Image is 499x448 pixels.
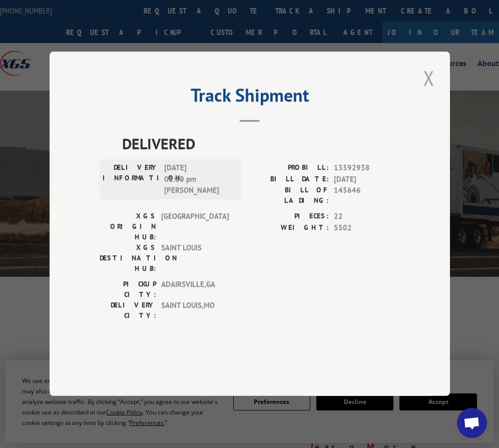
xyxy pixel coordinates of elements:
a: Open chat [457,408,487,438]
label: BILL DATE: [250,174,329,185]
span: DELIVERED [122,133,400,155]
label: PROBILL: [250,163,329,174]
span: SAINT LOUIS , MO [161,300,229,321]
button: Close modal [420,64,437,92]
span: 145646 [334,185,400,206]
label: WEIGHT: [250,222,329,234]
span: [DATE] 01:30 pm [PERSON_NAME] [164,163,232,197]
span: [DATE] [334,174,400,185]
label: PICKUP CITY: [100,279,156,300]
span: 5502 [334,222,400,234]
label: DELIVERY CITY: [100,300,156,321]
span: SAINT LOUIS [161,243,229,274]
label: XGS ORIGIN HUB: [100,211,156,243]
label: DELIVERY INFORMATION: [103,163,159,197]
label: BILL OF LADING: [250,185,329,206]
span: 13592938 [334,163,400,174]
span: ADAIRSVILLE , GA [161,279,229,300]
label: XGS DESTINATION HUB: [100,243,156,274]
span: 22 [334,211,400,223]
span: [GEOGRAPHIC_DATA] [161,211,229,243]
h2: Track Shipment [100,88,400,107]
label: PIECES: [250,211,329,223]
